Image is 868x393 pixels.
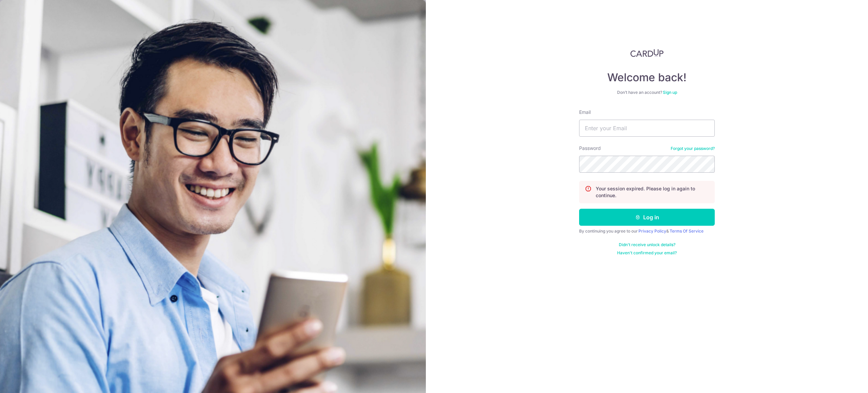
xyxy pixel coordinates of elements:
[663,90,677,95] a: Sign up
[638,228,666,234] a: Privacy Policy
[670,228,704,234] a: Terms Of Service
[579,228,715,234] div: By continuing you agree to our &
[579,120,715,137] input: Enter your Email
[579,90,715,95] div: Don’t have an account?
[579,109,591,116] label: Email
[630,49,664,57] img: CardUp Logo
[619,242,675,247] a: Didn't receive unlock details?
[596,185,709,199] p: Your session expired. Please log in again to continue.
[579,71,715,84] h4: Welcome back!
[579,209,715,226] button: Log in
[579,145,601,152] label: Password
[617,250,677,256] a: Haven't confirmed your email?
[671,146,715,151] a: Forgot your password?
